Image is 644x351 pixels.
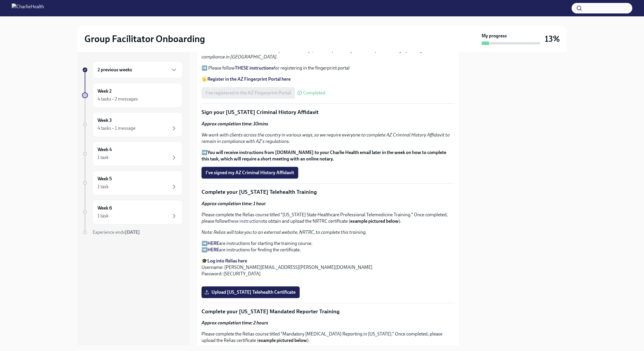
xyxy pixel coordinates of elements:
[350,218,399,224] strong: example pictured below
[206,170,294,176] span: I've signed my AZ Criminal History Affidavit
[98,176,112,182] h6: Week 5
[202,167,298,179] button: I've signed my AZ Criminal History Affidavit
[202,188,454,196] p: Complete your [US_STATE] Telehealth Training
[202,65,454,71] p: ➡️ Please follow for registering in the fingerprint portal
[202,150,446,162] strong: You will receive instructions from [DOMAIN_NAME] to your Charlie Health email later in the week o...
[202,240,454,253] p: ➡️ are instructions for starting the training course. ➡️ are instructions for finding the certifi...
[202,286,300,298] label: Upload [US_STATE] Telehealth Certificate
[12,4,44,13] img: CharlieHealth
[202,201,266,206] strong: Approx completion time: 1 hour
[202,108,454,116] p: Sign your [US_STATE] Criminal History Affidavit
[207,247,219,253] a: HERE
[202,320,268,326] strong: Approx completion time: 2 hours
[82,112,183,137] a: Week 34 tasks • 1 message
[93,61,183,78] div: 2 previous weeks
[207,258,247,264] a: Log into Relias here
[98,213,109,219] div: 1 task
[202,121,268,127] strong: Approx completion time: 10mins
[206,289,296,295] span: Upload [US_STATE] Telehealth Certificate
[84,33,205,45] h2: Group Facilitator Onboarding
[202,308,454,315] p: Complete your [US_STATE] Mandated Reporter Training
[98,184,109,190] div: 1 task
[98,88,112,94] h6: Week 2
[207,76,291,82] a: Register in the AZ Fingerprint Portal here
[125,229,140,235] strong: [DATE]
[82,200,183,224] a: Week 61 task
[202,149,454,162] p: ➡️
[98,67,132,73] h6: 2 previous weeks
[98,146,112,153] h6: Week 4
[98,96,138,102] div: 4 tasks • 2 messages
[482,33,507,39] strong: My progress
[258,338,307,343] strong: example pictured below
[82,171,183,195] a: Week 51 task
[207,241,219,246] a: HERE
[202,258,454,277] p: 🎓 Username: [PERSON_NAME][EMAIL_ADDRESS][PERSON_NAME][DOMAIN_NAME] Password: [SECURITY_DATA]
[82,83,183,108] a: Week 24 tasks • 2 messages
[545,34,560,44] h3: 13%
[98,125,136,132] div: 4 tasks • 1 message
[202,132,450,144] em: We work with clients across the country in various ways, so we require everyone to complete AZ Cr...
[202,212,454,224] p: Please complete the Relias course titled "[US_STATE] State Healthcare Professional Telemedicine T...
[202,331,454,344] p: Please complete the Relias course titled "Mandatory [MEDICAL_DATA] Reporting in [US_STATE]." Once...
[98,205,112,211] h6: Week 6
[98,154,109,161] div: 1 task
[98,117,112,124] h6: Week 3
[235,65,274,71] a: THESE instructions
[228,218,263,224] a: these instructions
[82,141,183,166] a: Week 41 task
[202,76,454,82] p: 🖐️
[303,91,325,95] span: Completed
[202,229,367,235] em: Note: Relias will take you to an external website, NRTRC, to complete this training.
[93,229,140,235] span: Experience ends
